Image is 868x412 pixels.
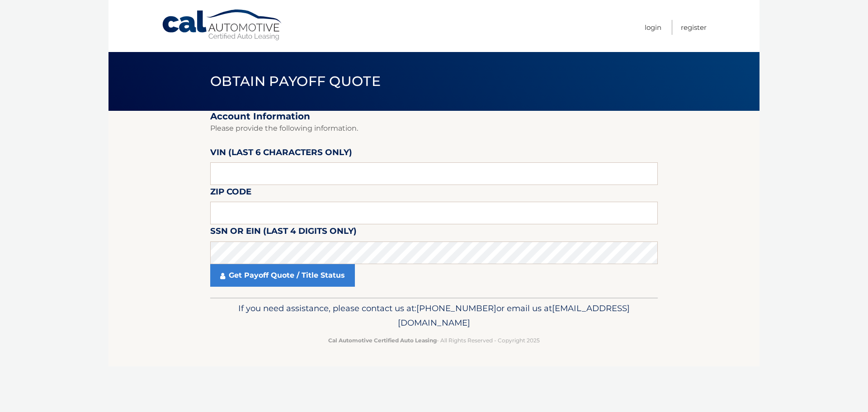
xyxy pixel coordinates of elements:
strong: Cal Automotive Certified Auto Leasing [328,337,437,344]
span: [PHONE_NUMBER] [416,303,496,313]
p: - All Rights Reserved - Copyright 2025 [216,336,652,345]
a: Cal Automotive [161,9,283,41]
h2: Account Information [210,111,658,122]
a: Register [681,20,707,35]
span: Obtain Payoff Quote [210,73,381,90]
a: Get Payoff Quote / Title Status [210,264,355,287]
a: Login [645,20,661,35]
label: SSN or EIN (last 4 digits only) [210,224,357,241]
label: VIN (last 6 characters only) [210,146,352,162]
p: If you need assistance, please contact us at: or email us at [216,301,652,330]
p: Please provide the following information. [210,122,658,135]
label: Zip Code [210,185,251,202]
